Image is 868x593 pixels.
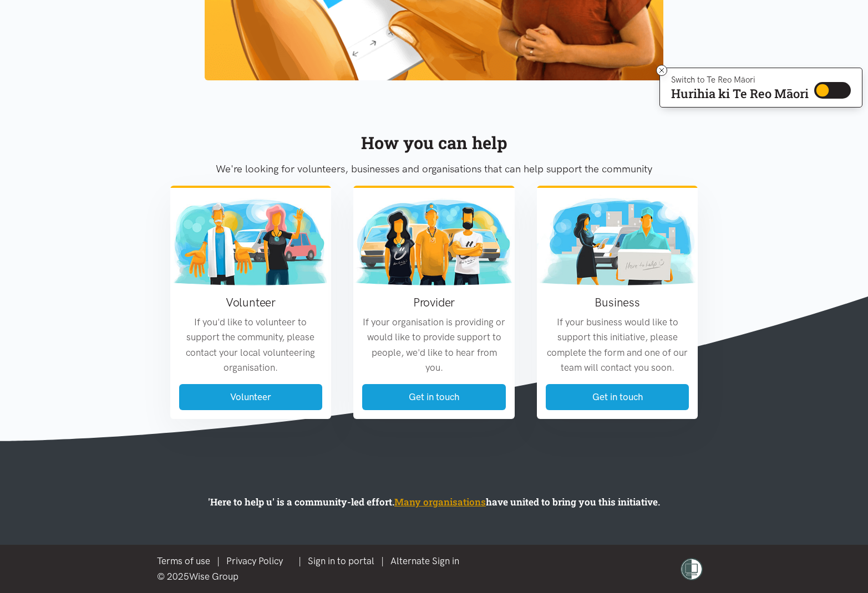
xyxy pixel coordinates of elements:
[671,89,809,99] p: Hurihia ki Te Reo Māori
[179,315,323,375] p: If you'd like to volunteer to support the community, please contact your local volunteering organ...
[157,569,466,584] div: © 2025
[189,571,238,582] a: Wise Group
[298,555,466,566] span: | |
[226,555,283,566] a: Privacy Policy
[671,76,809,83] p: Switch to Te Reo Māori
[394,495,486,508] a: Many organisations
[546,384,689,410] a: Get in touch
[362,294,506,310] h3: Provider
[308,555,374,566] a: Sign in to portal
[546,315,689,375] p: If your business would like to support this initiative, please complete the form and one of our t...
[156,494,712,509] p: 'Here to help u' is a community-led effort. have united to bring you this initiative.
[179,294,323,310] h3: Volunteer
[362,384,506,410] a: Get in touch
[179,384,323,410] a: Volunteer
[390,555,459,566] a: Alternate Sign in
[362,315,506,375] p: If your organisation is providing or would like to provide support to people, we'd like to hear f...
[170,129,698,156] div: How you can help
[157,555,210,566] a: Terms of use
[681,558,703,580] img: shielded
[546,294,689,310] h3: Business
[170,161,698,177] p: We're looking for volunteers, businesses and organisations that can help support the community
[157,554,466,569] div: |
